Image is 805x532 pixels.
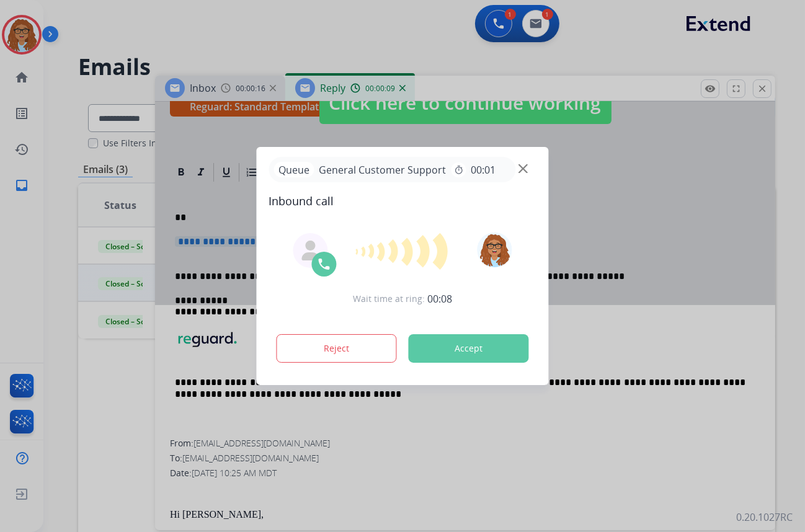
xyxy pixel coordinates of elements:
[353,293,425,305] span: Wait time at ring:
[736,510,793,525] p: 0.20.1027RC
[454,165,464,175] mat-icon: timer
[477,233,512,267] img: avatar
[427,291,452,306] span: 00:08
[471,162,496,177] span: 00:01
[409,334,529,363] button: Accept
[277,334,397,363] button: Reject
[301,241,321,260] img: agent-avatar
[314,162,451,177] span: General Customer Support
[518,164,528,174] img: close-button
[317,257,332,272] img: call-icon
[269,192,536,210] span: Inbound call
[274,162,314,177] p: Queue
